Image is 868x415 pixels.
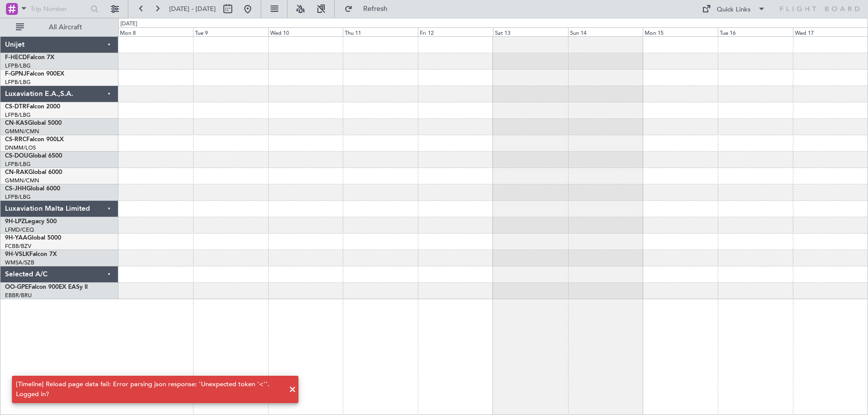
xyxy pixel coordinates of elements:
[718,27,793,36] div: Tue 16
[26,24,105,31] span: All Aircraft
[343,27,418,36] div: Thu 11
[5,177,39,184] a: GMMN/CMN
[5,71,26,77] span: F-GPNJ
[5,120,62,126] a: CN-KASGlobal 5000
[5,186,26,192] span: CS-JHH
[5,235,27,241] span: 9H-YAA
[5,193,31,201] a: LFPB/LBG
[5,161,31,168] a: LFPB/LBG
[5,251,57,257] a: 9H-VSLKFalcon 7X
[5,284,28,290] span: OO-GPE
[5,128,39,135] a: GMMN/CMN
[418,27,493,36] div: Fri 12
[5,219,25,225] span: 9H-LPZ
[169,4,216,13] span: [DATE] - [DATE]
[5,79,31,86] a: LFPB/LBG
[568,27,643,36] div: Sun 14
[30,1,88,16] input: Trip Number
[5,104,26,110] span: CS-DTR
[493,27,568,36] div: Sat 13
[643,27,718,36] div: Mon 15
[5,226,34,234] a: LFMD/CEQ
[5,243,31,250] a: FCBB/BZV
[5,153,28,159] span: CS-DOU
[5,111,31,119] a: LFPB/LBG
[5,55,27,61] span: F-HECD
[717,5,751,15] div: Quick Links
[5,55,54,61] a: F-HECDFalcon 7X
[5,137,26,143] span: CS-RRC
[793,27,868,36] div: Wed 17
[5,235,61,241] a: 9H-YAAGlobal 5000
[355,5,396,12] span: Refresh
[5,144,36,152] a: DNMM/LOS
[5,120,28,126] span: CN-KAS
[5,71,64,77] a: F-GPNJFalcon 900EX
[5,284,88,290] a: OO-GPEFalcon 900EX EASy II
[16,380,284,399] div: [Timeline] Reload page data fail: Error parsing json response: 'Unexpected token '<''. Logged in?
[5,186,60,192] a: CS-JHHGlobal 6000
[5,169,28,175] span: CN-RAK
[268,27,343,36] div: Wed 10
[5,169,62,175] a: CN-RAKGlobal 6000
[5,219,57,225] a: 9H-LPZLegacy 500
[340,1,399,17] button: Refresh
[5,104,60,110] a: CS-DTRFalcon 2000
[5,137,64,143] a: CS-RRCFalcon 900LX
[193,27,268,36] div: Tue 9
[697,1,771,17] button: Quick Links
[11,19,108,35] button: All Aircraft
[5,251,29,257] span: 9H-VSLK
[5,292,32,299] a: EBBR/BRU
[120,20,137,28] div: [DATE]
[5,259,34,266] a: WMSA/SZB
[5,62,31,70] a: LFPB/LBG
[5,153,62,159] a: CS-DOUGlobal 6500
[118,27,193,36] div: Mon 8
